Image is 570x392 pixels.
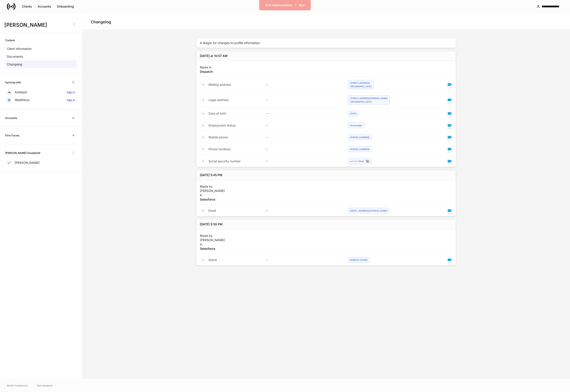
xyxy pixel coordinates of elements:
[266,98,268,102] h6: –
[209,209,216,213] p: Email
[200,247,225,251] h5: Salesforce
[15,90,27,94] p: Addepar
[209,147,231,151] p: Phone numbers
[348,257,370,263] div: [PERSON_NAME]
[200,189,225,193] p: [PERSON_NAME]
[350,82,370,84] span: [STREET_ADDRESS]
[299,3,305,7] div: Blur
[266,135,268,139] h6: –
[67,98,75,102] h6: Sign in
[5,151,40,155] h6: [PERSON_NAME] Household
[350,148,369,150] span: [PHONE_NUMBER]
[209,123,236,128] p: Employment status
[447,147,452,152] div: Salesforce
[5,88,77,96] a: AddeparSign in
[5,45,77,53] a: Client information
[200,197,225,202] h5: Salesforce
[38,4,51,9] div: Accounts
[7,47,32,51] p: Client information
[7,62,22,66] p: Changelog
[91,19,111,25] h4: Changelog
[209,159,241,163] p: Social security number
[5,116,17,120] h6: Accounts
[266,111,268,115] h6: –
[266,147,268,151] h6: –
[196,38,456,48] div: A ledger for changes to profile information.
[447,135,452,140] div: Salesforce
[7,384,28,387] span: © 2025 OneAdvisory
[447,208,452,213] div: Salesforce
[209,135,228,139] p: Mobile phone
[200,70,213,74] h5: Dispatch
[200,238,225,242] p: [PERSON_NAME]
[350,136,369,139] span: [PHONE_NUMBER]
[209,111,226,116] p: Date of birth
[200,183,225,202] div: Made by in
[19,3,35,10] button: Clients
[350,85,372,88] span: [GEOGRAPHIC_DATA]
[348,111,359,116] div: [DATE]
[5,53,77,60] a: Documents
[57,4,74,9] div: Onboarding
[447,111,452,116] div: Salesforce
[447,82,452,87] div: Salesforce
[447,257,452,262] div: Salesforce
[209,258,217,262] p: Name
[296,2,307,9] button: Blur
[266,82,268,87] h6: –
[200,54,228,58] div: [DATE] at 10:57 AM
[447,159,452,164] div: Salesforce
[266,159,268,163] h6: –
[67,90,75,94] h6: Sign in
[5,80,21,84] h6: Syncing with
[348,123,364,128] div: Homemaker
[266,258,268,262] h6: –
[209,98,229,102] p: Legal address
[54,3,77,10] button: Onboarding
[348,208,389,213] div: [EMAIL_ADDRESS][DOMAIN_NAME]
[5,159,77,167] a: [PERSON_NAME]
[200,222,223,226] div: [DATE] 5:39 PM
[200,232,225,251] div: Made by in
[200,63,213,74] div: Made in
[4,22,69,28] h3: [PERSON_NAME]
[37,384,53,387] a: Data Disclaimer
[15,98,30,102] p: Wealthbox
[22,4,32,9] div: Clients
[5,60,77,68] a: Changelog
[350,97,388,100] span: [STREET_ADDRESS][PERSON_NAME]
[266,209,268,213] h6: –
[447,97,452,103] div: Salesforce
[7,54,23,59] p: Documents
[266,123,268,127] h6: –
[350,100,372,103] span: [GEOGRAPHIC_DATA]
[35,3,54,10] button: Accounts
[5,96,77,104] a: WealthboxSign in
[447,123,452,128] div: Salesforce
[200,173,222,177] div: [DATE] 5:45 PM
[5,133,19,138] h6: Firm Forms
[263,2,295,9] button: Exit Impersonation
[209,82,231,87] p: Mailing address
[15,161,40,165] p: [PERSON_NAME]
[266,3,292,7] div: Exit Impersonation
[350,159,370,163] div: •••-••-8444
[5,38,15,42] h6: Content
